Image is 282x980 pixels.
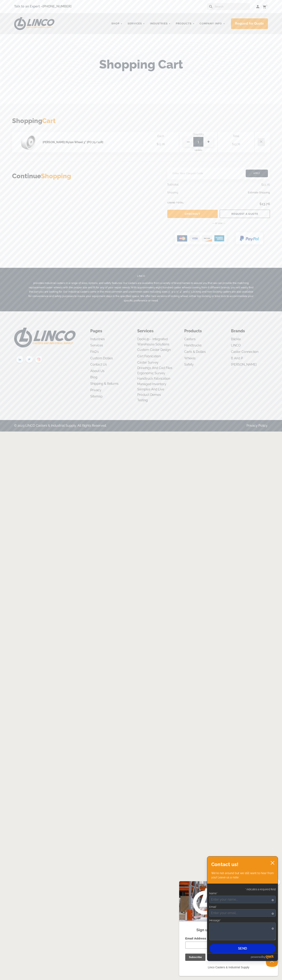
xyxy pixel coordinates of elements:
span: Required field [272,927,274,929]
a: [PERSON_NAME] [231,363,257,366]
div: Subtotal [167,182,235,187]
a: Samples and Live Product Demos [137,387,164,397]
span: $13.76 [261,183,270,187]
div: Total [222,132,250,140]
li: Services [137,328,174,334]
a: Products [174,20,197,28]
a: Drawings and Cad Files [137,366,172,370]
img: instagram.png [34,355,44,365]
a: Industries [90,337,105,341]
label: Email Address [6,55,93,60]
span: Linco Casters & Industrial Supply [29,84,70,88]
a: Privacy [90,388,101,392]
a: Privacy Policy. [247,424,268,427]
img: twitter.png [25,355,34,365]
button: close chatbox [269,860,276,866]
a: Caster Connection [231,350,258,354]
a: Blog [90,375,97,379]
span: Estimate Shipping [248,190,270,195]
label: Message* [209,919,276,922]
span: $13.76 [259,202,270,206]
div: Each [146,132,175,140]
a: Services [90,343,103,347]
button: Send [209,944,276,953]
img: group-2119.png [170,228,231,250]
input: Email [209,909,276,917]
input: Name [209,896,276,903]
p: -- or use -- [167,221,270,225]
a: Casters [184,337,196,341]
img: LINCO CASTERS & INDUSTRIAL SUPPLY [14,328,76,347]
a: Caster Survey [137,361,158,364]
a: Request for Quote [231,18,268,29]
a: Wheels [184,356,196,360]
a: B and P [231,356,243,360]
a: Shop [109,20,125,28]
span: Required field [272,899,274,901]
a: DockUp - Integrated Warehouse Solutions [137,337,169,346]
a: Testing [137,398,148,402]
span: by [262,954,265,959]
li: Brands [231,328,268,334]
label: Email* [209,906,276,908]
img: Blickle Nylon Wheel 3" [PO 75/12R] [21,133,36,150]
a: Company Info [198,20,227,28]
p: * indicates a required field [209,888,276,891]
div: © 2023 LINCO Casters & Industrial Supply. All Rights Reserved. [14,423,107,428]
a: Custom Caster Design [137,348,171,352]
label: Name* [209,892,276,895]
h2: Contact us! [211,860,238,868]
a: 1 [262,4,268,9]
a: Carts & Dollies [184,350,206,354]
a: LINCO [231,343,241,347]
input: Search [214,3,250,10]
span: Cart [42,117,56,124]
p: We're not around but we still want to hear from you! Leave us a note: [211,871,274,879]
span: $13.76 [232,143,240,146]
li: Products [184,328,221,334]
a: Handtrucks [184,343,202,347]
h1: Shopping Cart [99,57,183,71]
button: Subscribe [4,6,25,13]
a: Industries [148,20,173,28]
a: Cart Fabrication [137,354,161,358]
a: Ergonomic Survey [137,371,165,375]
a: Contact Us [90,363,107,366]
a: FAQ's [90,350,99,354]
a: [PERSON_NAME] Nylon Wheel 3" [PO 75/12R] [43,140,142,144]
a: Powered by Olark [251,953,278,961]
a: Handtruck Fabrication [137,377,170,381]
span: Talk to an Expert – [14,4,72,9]
input: Subscribe [6,72,26,80]
a: REQUEST A QUOTE [220,210,270,218]
a: Log in [256,5,259,9]
div: olark chatbox [207,856,278,961]
a: Services [126,20,147,28]
textarea: Message [209,923,276,940]
a: Shipping & Returns [90,382,119,386]
img: LINCO CASTERS & INDUSTRIAL SUPPLY [14,17,54,30]
a: Safety [184,363,194,366]
a: ContinueShopping [12,172,71,180]
li: Pages [90,328,127,334]
div: Quantity [183,132,213,137]
span: + [203,137,213,147]
span: Update [195,149,202,151]
a: [PHONE_NUMBER] [43,4,72,8]
a: About us [90,369,104,373]
div: Grand Total [167,201,235,205]
a: Custom Dollies [90,356,113,360]
span: powered [251,954,262,959]
a: Sitemap [90,394,103,398]
span: — [183,137,193,147]
span: LINCO [137,274,145,277]
span: Shopping [41,172,71,180]
div: Shipping [167,190,270,195]
span: 1 [266,4,267,7]
p: provides industrial casters in a range of sizes, options, and safety features. Our casters are av... [28,281,254,303]
span: Required field [272,912,274,914]
a: Managed Inventory [137,382,166,386]
span: $13.76 [157,143,165,146]
img: linkedin.png [15,355,25,365]
a: Checkout [167,210,217,218]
